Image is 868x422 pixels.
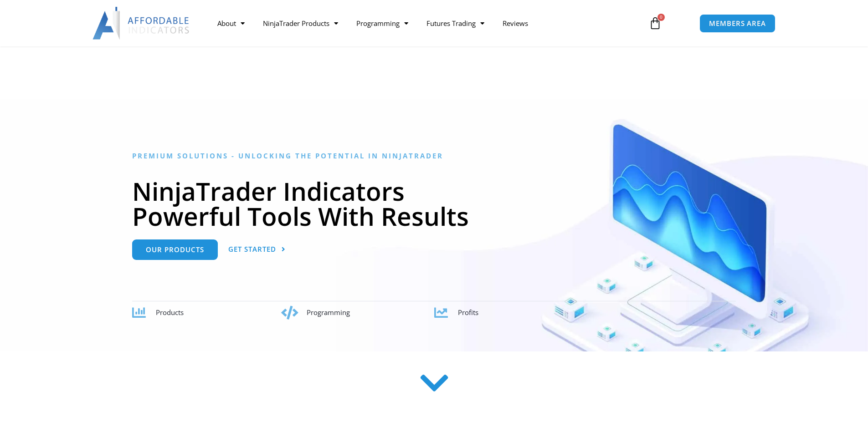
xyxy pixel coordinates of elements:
[417,13,493,34] a: Futures Trading
[307,308,350,317] span: Programming
[208,13,638,34] nav: Menu
[92,7,190,40] img: LogoAI
[254,13,347,34] a: NinjaTrader Products
[635,10,675,36] a: 0
[493,13,537,34] a: Reviews
[132,178,736,229] h1: NinjaTrader Indicators Powerful Tools With Results
[458,308,478,317] span: Profits
[699,14,776,33] a: MEMBERS AREA
[657,14,665,21] span: 0
[132,239,218,260] a: Our Products
[156,308,184,317] span: Products
[132,152,736,160] h6: Premium Solutions - Unlocking the Potential in NinjaTrader
[347,13,417,34] a: Programming
[146,246,204,253] span: Our Products
[228,246,276,253] span: Get Started
[228,239,286,260] a: Get Started
[709,20,766,27] span: MEMBERS AREA
[208,13,254,34] a: About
